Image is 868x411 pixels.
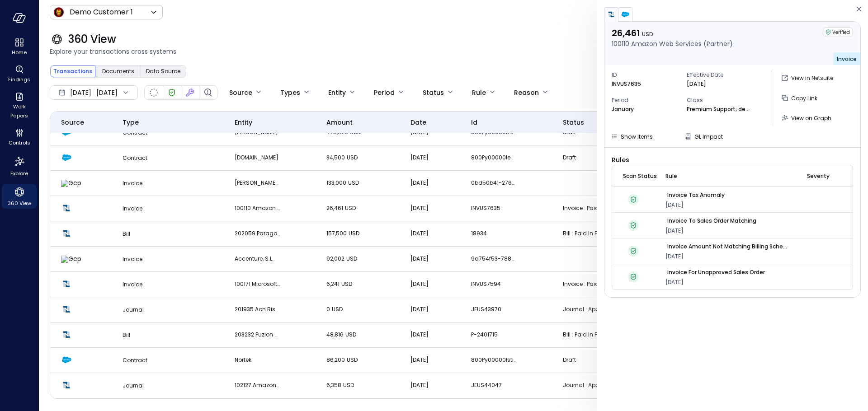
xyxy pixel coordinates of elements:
[410,330,449,339] p: [DATE]
[778,110,835,126] button: View on Graph
[326,254,372,263] p: 92,002
[326,381,372,390] p: 6,358
[471,178,516,187] p: 0bd50b41-2763-45a8-91ad-141f1b2ef525
[665,172,677,181] span: rule
[235,330,280,339] p: 203232 Fuzion Sports, LLC
[326,178,372,187] p: 133,000
[326,280,372,289] p: 6,241
[471,355,516,364] p: 800Py00000Isti1IAB
[2,63,37,85] div: Findings
[123,356,147,364] span: Contract
[53,7,64,18] img: Icon
[612,70,679,79] span: ID
[667,216,756,225] p: Invoice to Sales Order Matching
[50,47,857,56] span: Explore your transactions cross systems
[328,85,346,100] div: Entity
[563,229,608,238] p: Bill : Paid In Full
[123,331,130,339] span: Bill
[235,117,252,127] span: entity
[70,88,91,98] span: [DATE]
[123,382,144,389] span: Journal
[350,128,361,136] span: USD
[471,204,516,213] p: INVUS7635
[12,48,27,57] span: Home
[791,94,817,102] span: Copy Link
[665,215,785,226] a: Invoice to Sales Order Matching
[341,280,352,288] span: USD
[61,203,72,214] img: Netsuite
[123,306,144,313] span: Journal
[9,138,30,147] span: Controls
[563,381,608,390] p: Journal : Approved for Posting
[623,220,644,231] div: Verified
[5,102,33,120] span: Work Papers
[410,381,449,390] p: [DATE]
[123,154,147,162] span: Contract
[235,229,280,238] p: 202059 Paragon
[563,204,608,213] p: Invoice : Paid In Full
[280,85,300,100] div: Types
[665,267,785,278] a: Invoice for Unapproved Sales Order
[665,278,684,286] span: [DATE]
[563,355,608,364] p: Draft
[471,381,516,390] p: JEUS44047
[61,152,72,163] img: Salesforce
[778,70,837,86] a: View in Netsuite
[612,155,853,165] span: Rules
[146,67,180,76] span: Data Source
[694,133,723,140] span: GL Impact
[471,117,477,127] span: id
[410,178,449,187] p: [DATE]
[607,131,656,142] button: Show Items
[514,85,539,100] div: Reason
[807,172,830,181] span: severity
[837,55,857,63] span: Invoice
[623,194,644,205] div: Verified
[612,27,733,39] p: 26,461
[471,330,516,339] p: P-2401715
[563,280,608,289] p: Invoice : Paid In Full
[472,85,486,100] div: Rule
[345,331,356,338] span: USD
[607,10,616,19] img: netsuite
[621,10,630,19] img: salesforce
[123,179,142,187] span: Invoice
[612,79,641,89] p: INVUS7635
[410,254,449,263] p: [DATE]
[563,305,608,314] p: Journal : Approved for Posting
[61,117,84,127] span: Source
[347,356,358,364] span: USD
[687,79,706,89] p: [DATE]
[61,279,72,290] img: Netsuite
[61,228,72,239] img: Netsuite
[410,305,449,314] p: [DATE]
[123,280,142,288] span: Invoice
[823,27,853,37] div: Verified
[102,67,134,76] span: Documents
[203,87,213,98] div: Finding
[687,70,755,79] span: Effective Date
[346,255,357,262] span: USD
[326,305,372,314] p: 0
[61,380,72,391] img: Netsuite
[681,131,726,142] button: GL Impact
[623,246,644,257] div: Verified
[612,105,634,114] p: January
[348,179,359,187] span: USD
[778,90,821,106] button: Copy Link
[563,330,608,339] p: Bill : Paid In Full
[10,169,28,178] span: Explore
[235,381,280,390] p: 102127 Amazon Web Services (Partner)- GEM US Migration
[2,184,37,209] div: 360 View
[8,199,31,208] span: 360 View
[471,254,516,263] p: 9d754f53-7885-4b67-b61d-7935fedbba06
[123,255,142,263] span: Invoice
[8,75,30,84] span: Findings
[235,280,280,289] p: 100171 Microsoft Azure (Partner)
[623,172,657,181] span: Scan Status
[235,305,280,314] p: 201935 Aon Risk Insurance Services West, Inc.
[665,190,785,201] a: Invoice Tax Anomaly
[471,280,516,289] p: INVUS7594
[53,67,92,76] span: Transactions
